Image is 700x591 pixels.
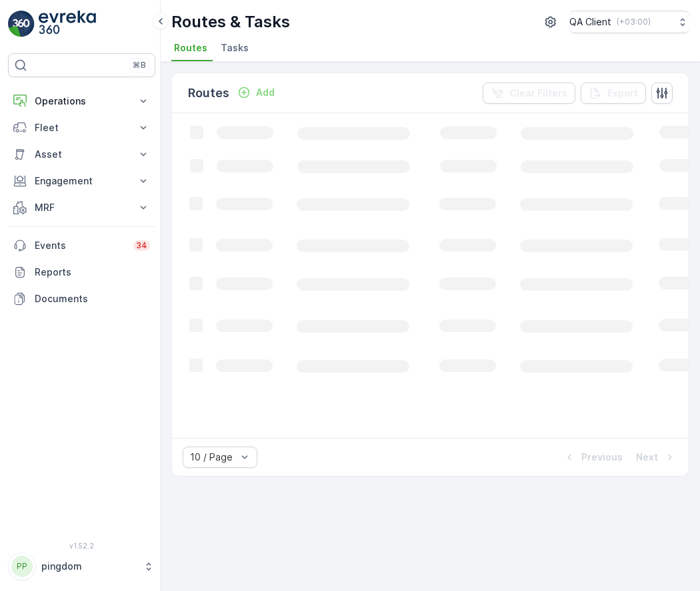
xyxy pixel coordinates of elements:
p: Documents [35,292,150,305]
a: Events34 [8,232,155,259]
button: Fleet [8,114,155,141]
button: Engagement [8,168,155,194]
button: QA Client(+03:00) [569,11,689,33]
p: Engagement [35,174,129,188]
p: Routes [188,84,229,102]
p: Previous [581,451,623,464]
button: Clear Filters [483,83,575,104]
p: pingdom [41,560,137,573]
p: Add [256,86,275,99]
button: Asset [8,141,155,168]
p: ⌘B [133,60,146,71]
button: MRF [8,194,155,221]
span: Routes [174,41,207,55]
span: v 1.52.2 [8,542,155,550]
img: logo [8,11,35,37]
p: Routes & Tasks [171,11,290,33]
p: Fleet [35,121,129,134]
p: Export [607,87,638,100]
p: QA Client [569,15,611,29]
p: Reports [35,266,150,279]
a: Reports [8,259,155,286]
p: Asset [35,148,129,161]
p: ( +03:00 ) [617,17,651,27]
p: MRF [35,201,129,214]
img: logo_light-DOdMpM7g.png [39,11,96,37]
p: Events [35,239,125,252]
span: Tasks [221,41,249,55]
button: Operations [8,88,155,114]
button: Previous [561,449,624,465]
p: 34 [136,240,147,251]
div: PP [11,556,33,577]
p: Clear Filters [509,87,567,100]
p: Next [636,451,658,464]
a: Documents [8,286,155,312]
button: PPpingdom [8,552,155,580]
button: Export [581,83,646,104]
button: Next [635,449,678,465]
button: Add [232,85,280,100]
p: Operations [35,95,129,108]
